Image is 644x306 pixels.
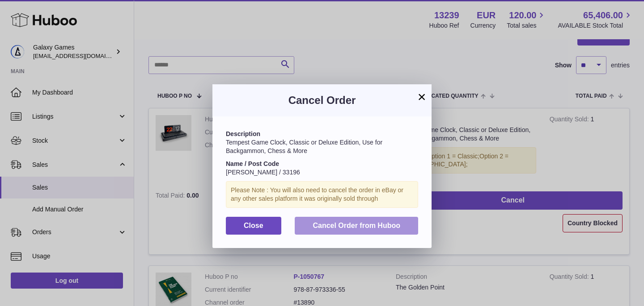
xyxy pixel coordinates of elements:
[295,217,418,235] button: Cancel Order from Huboo
[313,222,400,229] span: Cancel Order from Huboo
[226,93,418,108] h3: Cancel Order
[226,181,418,208] div: Please Note : You will also need to cancel the order in eBay or any other sales platform it was o...
[226,169,300,176] span: [PERSON_NAME] / 33196
[416,91,427,102] button: ×
[226,217,281,235] button: Close
[226,160,279,167] strong: Name / Post Code
[226,139,382,154] span: Tempest Game Clock, Classic or Deluxe Edition, Use for Backgammon, Chess & More
[226,130,260,137] strong: Description
[244,222,263,229] span: Close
